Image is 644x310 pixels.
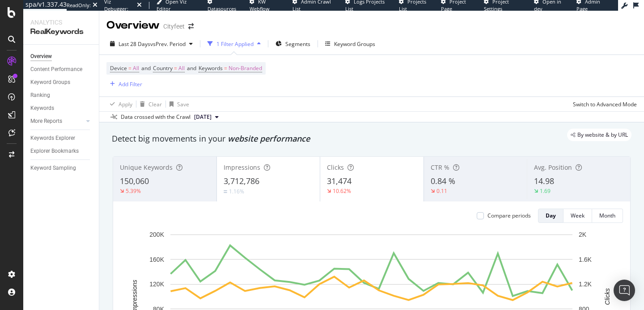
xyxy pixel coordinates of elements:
a: Explorer Bookmarks [30,147,93,156]
div: 1.69 [540,187,551,195]
img: Equal [224,190,227,193]
button: Month [592,209,623,223]
text: 1.6K [579,256,592,263]
span: Unique Keywords [120,163,173,172]
div: Compare periods [487,212,531,219]
div: 1.16% [229,188,244,195]
span: = [224,64,227,72]
div: Data crossed with the Crawl [121,113,191,121]
span: CTR % [431,163,449,172]
span: Non-Branded [229,62,262,75]
div: Apply [119,101,132,108]
button: Last 28 DaysvsPrev. Period [106,37,196,51]
div: Content Performance [30,65,82,74]
div: 1 Filter Applied [216,40,254,48]
span: = [174,64,177,72]
span: Last 28 Days [119,40,150,48]
text: 160K [149,256,164,263]
a: More Reports [30,117,84,126]
button: Keyword Groups [322,37,379,51]
text: Clicks [604,288,611,305]
div: ReadOnly: [67,2,91,9]
div: legacy label [567,129,631,141]
span: Impressions [224,163,260,172]
button: Segments [272,37,314,51]
button: Day [538,209,563,223]
div: Keywords Explorer [30,134,75,143]
span: Keywords [199,64,223,72]
div: Day [546,212,556,219]
div: 5.39% [126,187,141,195]
a: Keyword Sampling [30,163,93,173]
text: 120K [149,281,164,288]
span: Clicks [327,163,344,172]
div: Clear [148,101,162,108]
div: Save [177,101,189,108]
a: Keywords Explorer [30,134,93,143]
span: Avg. Position [534,163,572,172]
button: Clear [136,97,162,111]
a: Content Performance [30,65,93,74]
div: Switch to Advanced Mode [573,101,637,108]
a: Keywords [30,104,93,113]
div: Analytics [30,18,92,27]
div: 10.62% [333,187,351,195]
button: Week [563,209,592,223]
span: vs Prev. Period [150,40,186,48]
div: arrow-right-arrow-left [188,23,194,29]
text: 1.2K [579,281,592,288]
div: Overview [30,52,52,61]
span: By website & by URL [577,132,628,138]
span: All [133,62,139,75]
div: Month [599,212,615,219]
span: and [187,64,196,72]
span: Device [110,64,127,72]
button: Apply [106,97,132,111]
button: [DATE] [191,112,222,122]
div: Keyword Groups [334,40,375,48]
a: Overview [30,52,93,61]
span: = [128,64,131,72]
button: 1 Filter Applied [204,37,264,51]
div: More Reports [30,117,62,126]
button: Save [166,97,189,111]
div: Week [571,212,585,219]
span: and [141,64,151,72]
div: Open Intercom Messenger [614,280,635,301]
span: 2025 Sep. 14th [194,113,212,121]
div: Cityfeet [163,22,185,31]
a: Keyword Groups [30,78,93,87]
span: Segments [285,40,310,48]
div: Keywords [30,104,54,113]
div: Keyword Sampling [30,163,76,173]
span: 31,474 [327,176,352,186]
div: Add Filter [119,80,142,88]
a: Ranking [30,91,93,100]
span: 0.84 % [431,176,455,186]
span: All [178,62,185,75]
div: 0.11 [436,187,447,195]
div: Overview [106,18,160,33]
text: 200K [149,231,164,238]
div: Keyword Groups [30,78,70,87]
span: Datasources [208,5,236,12]
button: Add Filter [106,79,142,89]
span: 14.98 [534,176,554,186]
text: 2K [579,231,587,238]
span: 3,712,786 [224,176,259,186]
div: RealKeywords [30,27,92,37]
span: Country [153,64,173,72]
span: 150,060 [120,176,149,186]
div: Ranking [30,91,50,100]
div: Explorer Bookmarks [30,147,79,156]
button: Switch to Advanced Mode [569,97,637,111]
